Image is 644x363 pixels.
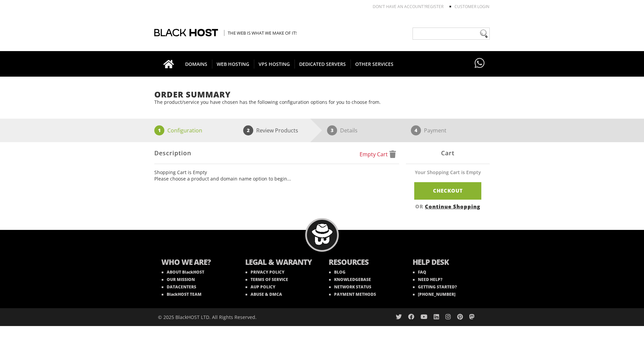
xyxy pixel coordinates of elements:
a: Have questions? [473,51,486,76]
b: LEGAL & WARANTY [245,257,316,269]
p: Review Products [256,125,298,135]
img: BlackHOST mascont, Blacky. [312,224,333,245]
span: OTHER SERVICES [351,59,398,69]
div: OR [406,203,490,210]
a: ABUSE & DMCA [246,291,282,297]
a: PRIVACY POLICY [246,269,284,275]
a: [PHONE_NUMBER] [413,291,455,297]
span: 1 [154,125,164,135]
a: GETTING STARTED? [413,284,457,290]
b: HELP DESK [413,257,483,269]
ul: Shopping Cart is Empty Please choose a product and domain name option to begin... [154,169,399,182]
input: Need help? [413,28,490,40]
div: Description [154,142,399,164]
div: © 2025 BlackHOST LTD. All Rights Reserved. [158,308,319,326]
a: OTHER SERVICES [351,51,398,77]
a: TERMS OF SERVICE [246,277,288,282]
li: Don't have an account? [363,4,443,9]
a: OUR MISSION [162,277,195,282]
span: 3 [327,125,337,135]
a: Checkout [414,182,481,199]
a: FAQ [413,269,426,275]
p: Configuration [167,125,202,135]
h1: Order Summary [154,90,490,99]
b: WHO WE ARE? [161,257,232,269]
a: Go to homepage [157,51,181,77]
p: Details [340,125,358,135]
span: DOMAINS [180,59,212,69]
span: 2 [243,125,253,135]
a: Customer Login [454,4,489,9]
p: The product/service you have chosen has the following configuration options for you to choose from. [154,99,490,105]
a: NEED HELP? [413,277,442,282]
a: DATACENTERS [162,284,196,290]
span: WEB HOSTING [212,59,254,69]
a: BLOG [329,269,345,275]
a: WEB HOSTING [212,51,254,77]
div: Cart [406,142,490,164]
a: REGISTER [425,4,443,9]
a: Empty Cart [360,151,396,158]
a: NETWORK STATUS [329,284,371,290]
a: Continue Shopping [425,203,480,210]
a: AUP POLICY [246,284,275,290]
a: VPS HOSTING [254,51,295,77]
a: DEDICATED SERVERS [294,51,351,77]
span: VPS HOSTING [254,59,295,69]
span: DEDICATED SERVERS [294,59,351,69]
a: BlackHOST TEAM [162,291,202,297]
a: DOMAINS [180,51,212,77]
a: ABOUT BlackHOST [162,269,204,275]
b: RESOURCES [329,257,399,269]
a: KNOWLEDGEBASE [329,277,371,282]
span: The Web is what we make of it! [224,30,297,36]
span: 4 [411,125,421,135]
div: Your Shopping Cart is Empty [406,169,490,182]
a: PAYMENT METHODS [329,291,376,297]
p: Payment [424,125,446,135]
